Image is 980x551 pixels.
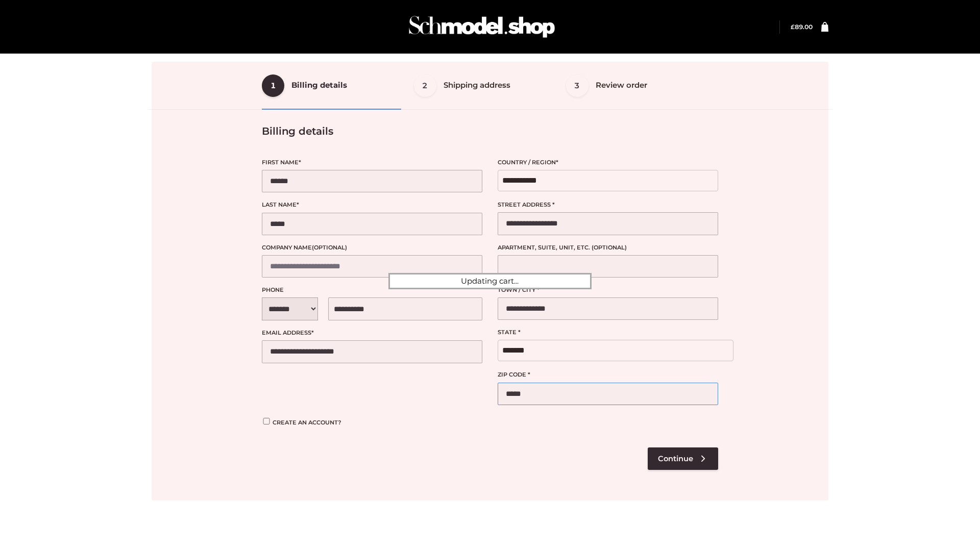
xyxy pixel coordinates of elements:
a: £89.00 [791,23,813,31]
div: Updating cart... [388,273,592,289]
img: Schmodel Admin 964 [405,7,558,47]
bdi: 89.00 [791,23,813,31]
span: £ [791,23,795,31]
